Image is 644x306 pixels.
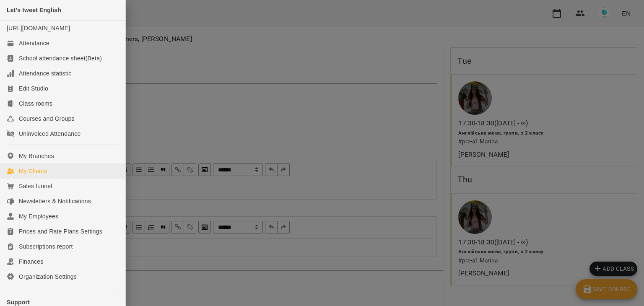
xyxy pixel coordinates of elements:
[19,212,58,220] div: My Employees
[19,152,54,160] div: My Branches
[19,182,52,190] div: Sales funnel
[19,227,102,236] div: Prices and Rate Plans Settings
[19,257,43,266] div: Finances
[19,167,47,175] div: My Clients
[19,39,49,47] div: Attendance
[19,272,77,281] div: Organization Settings
[19,114,75,123] div: Courses and Groups
[19,54,102,62] div: School attendance sheet(Beta)
[19,69,71,78] div: Attendance statistic
[19,197,91,205] div: Newsletters & Notifications
[19,99,52,108] div: Class rooms
[19,242,73,251] div: Subscriptions report
[7,25,70,31] a: [URL][DOMAIN_NAME]
[19,84,48,93] div: Edit Studio
[19,130,80,138] div: Uninvoiced Attendance
[7,7,61,13] span: Let's tweet English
